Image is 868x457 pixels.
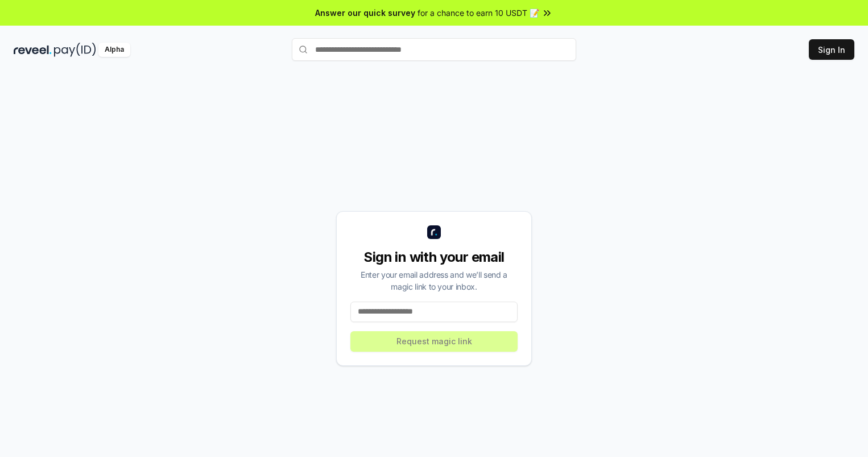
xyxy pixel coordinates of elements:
div: Enter your email address and we’ll send a magic link to your inbox. [350,269,518,293]
span: for a chance to earn 10 USDT 📝 [418,7,539,19]
div: Sign in with your email [350,248,518,266]
img: pay_id [54,43,96,57]
img: logo_small [427,225,441,239]
button: Sign In [809,39,854,60]
img: reveel_dark [14,43,52,57]
span: Answer our quick survey [315,7,415,19]
div: Alpha [98,43,130,57]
